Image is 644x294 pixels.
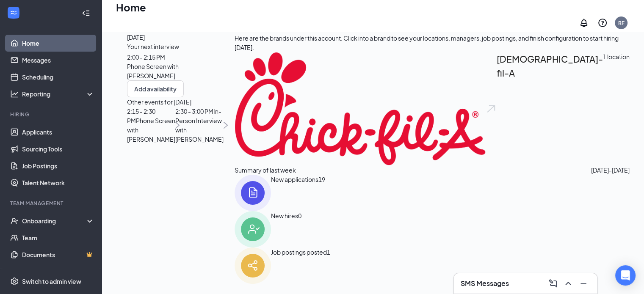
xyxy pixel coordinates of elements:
[578,278,589,289] svg: Minimize
[127,33,224,42] span: [DATE]
[10,200,93,207] div: Team Management
[577,277,590,290] button: Minimize
[235,33,630,52] div: Here are the brands under this account. Click into a brand to see your locations, managers, job p...
[318,175,325,211] span: 19
[82,9,90,17] svg: Collapse
[579,18,589,28] svg: Notifications
[127,80,184,97] button: Add availability
[618,19,625,27] div: RF
[615,265,636,286] div: Open Intercom Messenger
[271,175,318,211] div: New applications
[22,174,94,191] a: Talent Network
[22,140,94,157] a: Sourcing Tools
[603,52,630,165] span: 1 location
[597,18,608,28] svg: QuestionInfo
[235,211,271,247] img: icon
[271,247,327,284] div: Job postings posted
[563,278,573,289] svg: ChevronUp
[22,69,94,85] a: Scheduling
[10,217,19,225] svg: UserCheck
[22,157,94,174] a: Job Postings
[127,107,155,124] span: 2:15 - 2:30 PM
[22,229,94,246] a: Team
[22,35,94,52] a: Home
[22,124,94,140] a: Applicants
[22,52,94,69] a: Messages
[298,211,301,247] span: 0
[235,165,296,175] span: Summary of last week
[10,111,93,118] div: Hiring
[486,52,497,165] img: open.6027fd2a22e1237b5b06.svg
[235,247,271,284] img: icon
[235,175,271,211] img: icon
[9,8,18,17] svg: WorkstreamLogo
[461,279,509,288] h3: SMS Messages
[497,52,603,165] h2: [DEMOGRAPHIC_DATA]-fil-A
[22,277,81,286] div: Switch to admin view
[561,277,575,290] button: ChevronUp
[127,53,165,61] span: 2:00 - 2:15 PM
[127,117,175,143] span: Phone Screen with [PERSON_NAME]
[10,90,19,98] svg: Analysis
[22,246,94,263] a: DocumentsCrown
[127,97,224,107] span: Other events for [DATE]
[127,63,179,80] span: Phone Screen with [PERSON_NAME]
[175,107,213,115] span: 2:30 - 3:00 PM
[327,247,330,284] span: 1
[10,277,19,286] svg: Settings
[235,52,486,165] img: Chick-fil-A
[22,90,95,98] div: Reporting
[546,277,560,290] button: ComposeMessage
[548,278,558,289] svg: ComposeMessage
[271,211,298,247] div: New hires
[22,217,87,225] div: Onboarding
[22,263,94,280] a: SurveysCrown
[591,165,630,175] span: [DATE] - [DATE]
[127,43,179,50] span: Your next interview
